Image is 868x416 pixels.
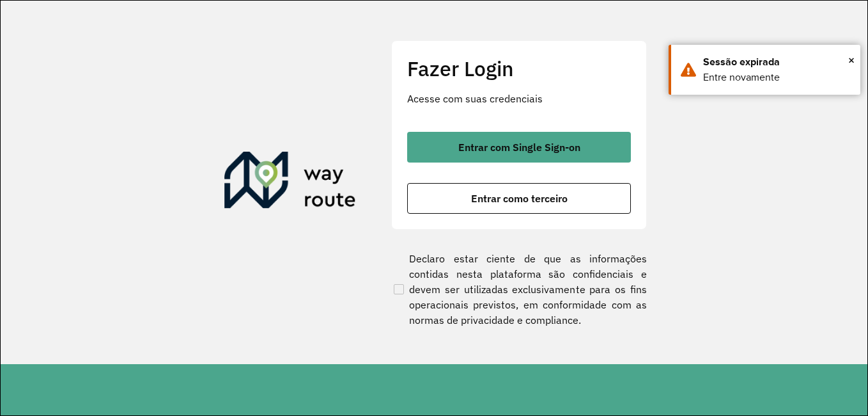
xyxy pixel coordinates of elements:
[407,91,631,106] p: Acesse com suas credenciais
[224,152,356,213] img: Roteirizador AmbevTech
[407,183,631,214] button: button
[848,51,855,70] button: Close
[848,51,855,70] span: ×
[407,132,631,163] button: button
[703,54,851,70] div: Sessão expirada
[471,193,568,204] span: Entrar como terceiro
[391,251,647,328] label: Declaro estar ciente de que as informações contidas nesta plataforma são confidenciais e devem se...
[407,56,631,81] h2: Fazer Login
[458,142,580,152] span: Entrar com Single Sign-on
[703,70,851,85] div: Entre novamente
